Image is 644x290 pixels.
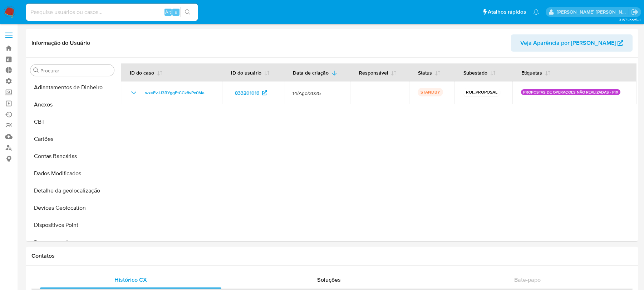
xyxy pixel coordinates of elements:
[28,148,117,165] button: Contas Bancárias
[26,8,198,17] input: Pesquise usuários ou casos...
[175,9,177,15] span: s
[165,9,171,15] span: Alt
[28,217,117,234] button: Dispositivos Point
[317,276,341,284] span: Soluções
[28,199,117,217] button: Devices Geolocation
[511,34,633,52] button: Veja Aparência por [PERSON_NAME]
[33,67,39,73] button: Procurar
[40,67,111,74] input: Procurar
[28,113,117,130] button: CBT
[31,252,633,260] h1: Contatos
[488,8,526,16] span: Atalhos rápidos
[520,34,616,52] span: Veja Aparência por [PERSON_NAME]
[514,276,541,284] span: Bate-papo
[533,9,539,15] a: Notificações
[557,9,629,15] p: sergina.neta@mercadolivre.com
[180,7,195,17] button: search-icon
[28,79,117,96] button: Adiantamentos de Dinheiro
[31,39,90,47] h1: Informação do Usuário
[28,130,117,148] button: Cartões
[631,8,639,16] a: Sair
[28,165,117,182] button: Dados Modificados
[28,96,117,113] button: Anexos
[28,234,117,251] button: Documentação
[28,182,117,199] button: Detalhe da geolocalização
[114,276,147,284] span: Histórico CX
